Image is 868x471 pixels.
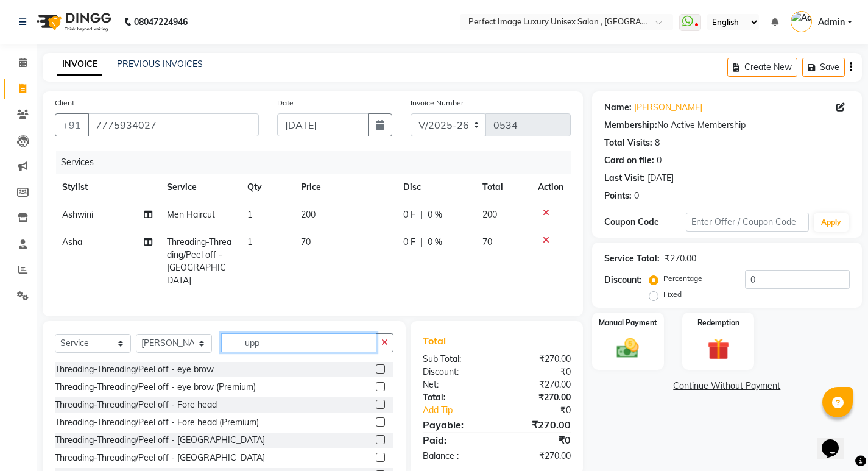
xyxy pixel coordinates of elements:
img: _cash.svg [610,336,646,361]
img: _gift.svg [700,336,736,363]
span: 1 [247,236,252,247]
th: Stylist [55,174,160,201]
div: ₹0 [496,433,579,447]
label: Invoice Number [411,97,464,108]
label: Redemption [697,317,739,328]
div: Discount: [414,366,496,378]
div: 0 [634,189,639,202]
th: Price [294,174,395,201]
div: ₹270.00 [496,391,579,404]
iframe: chat widget [817,422,856,459]
span: Threading-Threading/Peel off - [GEOGRAPHIC_DATA] [167,236,231,286]
span: Ashwini [62,209,93,220]
a: Add Tip [414,404,510,417]
span: 0 F [403,208,415,221]
th: Qty [240,174,294,201]
span: Asha [62,236,82,247]
div: No Active Membership [604,119,850,132]
span: Men Haircut [167,209,215,220]
img: logo [31,5,115,39]
div: ₹0 [510,404,580,417]
span: 200 [301,209,316,220]
div: Threading-Threading/Peel off - [GEOGRAPHIC_DATA] [55,434,265,447]
span: | [420,208,423,221]
div: Net: [414,378,496,391]
label: Date [277,97,294,108]
span: 0 % [428,236,442,249]
b: 08047224946 [134,5,188,39]
div: ₹270.00 [496,378,579,391]
div: ₹0 [496,366,579,378]
span: 0 F [403,236,415,249]
div: ₹270.00 [496,450,579,462]
a: INVOICE [57,54,102,76]
div: Threading-Threading/Peel off - eye brow [55,363,214,376]
th: Disc [396,174,475,201]
span: 1 [247,209,252,220]
input: Enter Offer / Coupon Code [686,213,809,232]
a: [PERSON_NAME] [634,101,702,114]
span: | [420,236,423,249]
span: 0 % [428,208,442,221]
th: Service [160,174,240,201]
div: Points: [604,189,632,202]
div: Name: [604,101,632,114]
div: Last Visit: [604,172,645,185]
label: Percentage [663,273,702,284]
div: ₹270.00 [496,417,579,432]
div: Membership: [604,119,657,132]
th: Total [475,174,531,201]
div: Threading-Threading/Peel off - Fore head (Premium) [55,416,259,429]
div: Total: [414,391,496,404]
a: Continue Without Payment [595,380,859,392]
div: Total Visits: [604,136,652,149]
div: ₹270.00 [496,353,579,366]
div: Sub Total: [414,353,496,366]
span: 70 [301,236,311,247]
button: +91 [55,113,89,136]
input: Search by Name/Mobile/Email/Code [88,113,259,136]
button: Save [802,58,845,77]
div: Threading-Threading/Peel off - eye brow (Premium) [55,381,256,394]
div: Coupon Code [604,216,686,228]
button: Apply [814,213,849,232]
div: Balance : [414,450,496,462]
div: Card on file: [604,154,654,167]
span: 70 [482,236,492,247]
label: Fixed [663,289,682,300]
span: 200 [482,209,497,220]
div: ₹270.00 [665,252,696,265]
label: Manual Payment [599,317,657,328]
div: Payable: [414,417,496,432]
div: Threading-Threading/Peel off - [GEOGRAPHIC_DATA] [55,452,265,464]
th: Action [531,174,571,201]
div: 8 [655,136,660,149]
div: Services [56,151,580,174]
button: Create New [727,58,797,77]
input: Search or Scan [221,333,376,352]
img: Admin [791,11,812,32]
div: [DATE] [647,172,674,185]
span: Total [423,335,451,347]
div: Service Total: [604,252,660,265]
div: Threading-Threading/Peel off - Fore head [55,398,217,411]
span: Admin [818,16,845,29]
div: Discount: [604,274,642,286]
div: 0 [657,154,662,167]
label: Client [55,97,74,108]
a: PREVIOUS INVOICES [117,58,203,69]
div: Paid: [414,433,496,447]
